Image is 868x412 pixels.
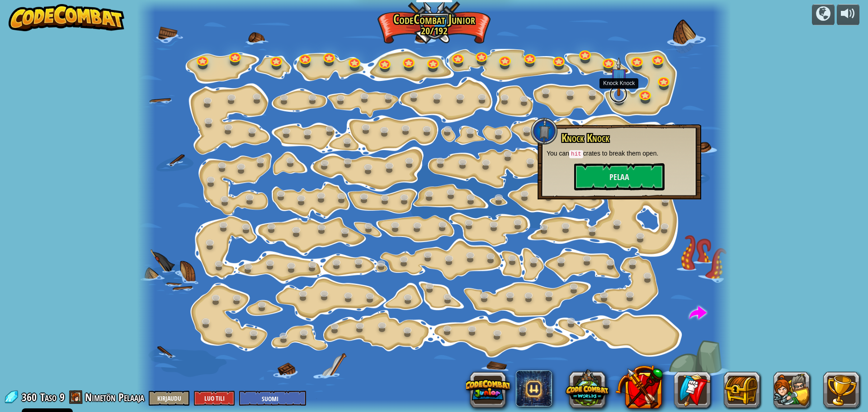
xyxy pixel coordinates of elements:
button: Kirjaudu [149,391,189,406]
button: Kampanjat [812,4,835,25]
span: Nimetön Pelaaja [85,390,144,404]
p: You can crates to break them open. [547,149,692,159]
code: hit [569,150,583,158]
span: 360 [22,390,39,404]
button: Pelaa [574,163,665,190]
button: Luo tili [194,391,235,406]
span: 9 [60,390,65,404]
img: CodeCombat - Learn how to code by playing a game [9,4,124,31]
span: Knock Knock [561,130,609,146]
img: level-banner-unstarted-subscriber.png [610,57,627,96]
span: Taso [40,390,57,405]
button: Aänenvoimakkuus [837,4,859,25]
